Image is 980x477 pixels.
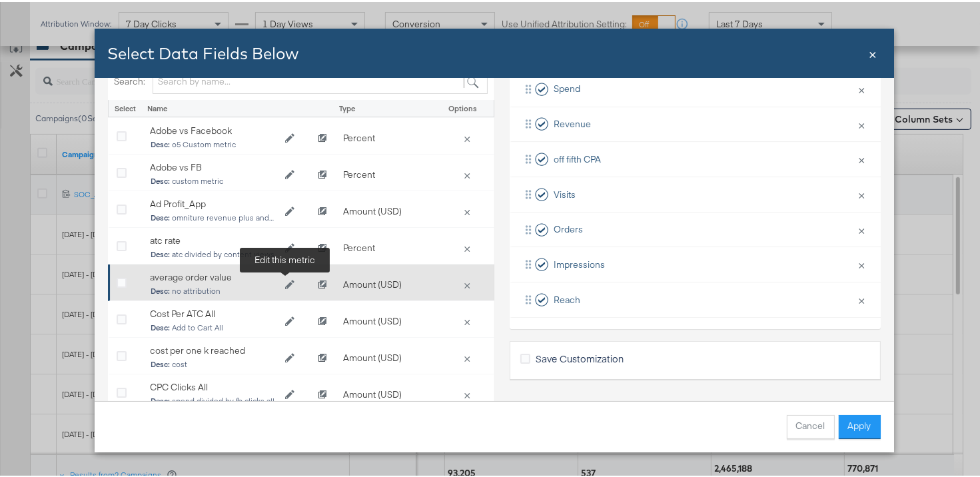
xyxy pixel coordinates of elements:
div: Amount (USD) [336,380,436,406]
strong: Desc: [151,138,170,148]
span: Select Data Fields Below [108,41,299,61]
input: Search by name... [153,67,488,92]
div: Select [108,98,141,116]
button: × [853,214,871,242]
button: Clone CPC Clicks All [310,383,335,403]
strong: Desc: [151,211,170,221]
span: no attribution [151,285,276,294]
button: × [853,143,871,171]
button: Clone Adobe vs Facebook [310,127,335,147]
strong: Desc: [151,394,170,404]
strong: Desc: [151,248,170,258]
span: Revenue [554,116,591,129]
span: Reach [554,292,580,304]
div: atc rate [150,233,276,245]
div: Type [333,98,433,116]
button: Edit Ad Profit_App [276,200,303,220]
button: × [853,73,871,101]
span: Spend [554,81,580,93]
span: o5 Custom metric [151,139,276,148]
button: Edit CPC Clicks All [276,383,302,403]
strong: Desc: [151,321,170,331]
button: Edit cost per one k reached [276,346,302,366]
button: Delete cost per one k reached [458,350,476,362]
button: Delete Adobe vs FB [458,167,476,179]
span: Impressions [554,256,605,269]
button: Clone atc rate [310,237,335,256]
span: custom metric [151,175,276,185]
span: Visits [554,187,576,199]
button: Cancel [787,413,835,437]
div: Amount (USD) [336,197,436,223]
button: Clone average order value [310,273,335,293]
button: Edit average order value [276,273,302,293]
div: Adobe vs FB [150,159,276,172]
div: Amount (USD) [336,270,436,296]
button: Edit Adobe vs Facebook [276,127,302,147]
button: Delete Adobe vs Facebook [458,130,476,142]
span: Add to Cart All [151,322,276,331]
button: Delete CPC Clicks All [458,386,476,398]
div: Options [440,101,487,112]
button: Delete Cost Per ATC All [458,313,476,325]
span: cost [151,358,276,368]
strong: Desc: [151,175,170,185]
button: Delete atc rate [458,240,476,252]
button: Clone Ad Profit_App [310,200,335,220]
button: Delete Ad Profit_App [458,203,476,215]
div: Percent [336,160,436,186]
button: × [853,284,871,312]
button: Clone Cost Per ATC All [310,310,335,330]
span: Save Customization [536,350,624,363]
button: Clone Adobe vs FB [310,163,335,183]
button: × [853,109,871,137]
div: average order value [150,269,276,282]
div: Bulk Add Locations Modal [95,27,894,450]
span: omniture revenue plus android revenue plus ios revenue minus spend [151,212,276,221]
div: Amount (USD) [336,343,436,369]
button: × [853,248,871,276]
span: off fifth CPA [554,151,601,164]
div: Adobe vs Facebook [150,123,276,135]
div: Name [141,98,306,116]
span: spend divided by fb clicks all [151,395,276,404]
span: atc divided by content views [151,248,276,258]
div: cost per one k reached [150,342,276,355]
button: Delete average order value [458,276,476,288]
div: Amount (USD) [336,306,436,332]
strong: Desc: [151,284,170,294]
div: Cost Per ATC All [150,306,276,318]
button: Edit atc rate [276,237,302,256]
strong: Desc: [151,358,170,368]
button: Clone cost per one k reached [310,346,335,366]
button: Edit Cost Per ATC All [276,310,302,330]
div: CPC Clicks All [150,379,276,392]
button: Apply [839,413,881,437]
button: × [853,179,871,207]
div: Percent [336,233,436,259]
div: Ad Profit_App [150,196,276,209]
div: Percent [336,123,436,149]
label: Search: [115,73,146,86]
span: Orders [554,221,583,234]
button: Edit Adobe vs FB [276,163,302,183]
span: × [869,42,877,60]
div: Close [869,42,877,61]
